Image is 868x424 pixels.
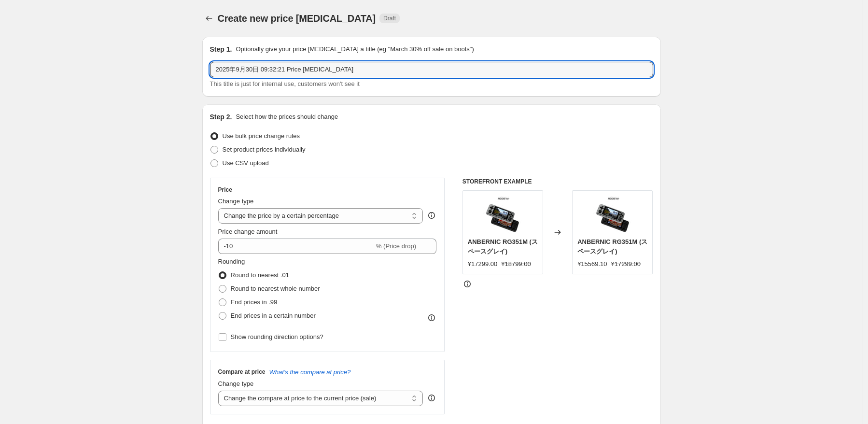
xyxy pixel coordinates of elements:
[218,13,376,24] span: Create new price [MEDICAL_DATA]
[223,159,269,167] span: Use CSV upload
[223,132,300,140] span: Use bulk price change rules
[577,238,647,255] span: ANBERNIC RG351M (スペースグレイ)
[427,393,436,403] div: help
[593,196,632,234] img: e2211f4b5504c3149c80a6d555d93e11_80x.jpg
[218,186,232,194] h3: Price
[427,211,436,220] div: help
[218,198,254,205] span: Change type
[210,112,232,122] h2: Step 2.
[210,62,653,77] input: 30% off holiday sale
[231,333,323,340] span: Show rounding direction options?
[218,368,266,376] h3: Compare at price
[218,239,374,254] input: -15
[269,368,351,376] button: What's the compare at price?
[376,242,416,250] span: % (Price drop)
[231,285,320,292] span: Round to nearest whole number
[231,271,289,279] span: Round to nearest .01
[462,178,653,185] h6: STOREFRONT EXAMPLE
[231,298,278,306] span: End prices in .99
[577,259,607,269] div: ¥15569.10
[468,259,497,269] div: ¥17299.00
[210,80,360,87] span: This title is just for internal use, customers won't see it
[611,259,641,269] strike: ¥17299.00
[483,196,522,234] img: e2211f4b5504c3149c80a6d555d93e11_80x.jpg
[223,146,306,153] span: Set product prices individually
[218,380,254,387] span: Change type
[501,259,531,269] strike: ¥18799.00
[218,228,278,235] span: Price change amount
[468,238,538,255] span: ANBERNIC RG351M (スペースグレイ)
[202,12,216,25] button: Price change jobs
[218,258,245,265] span: Rounding
[383,14,396,22] span: Draft
[231,312,316,319] span: End prices in a certain number
[236,44,474,54] p: Optionally give your price [MEDICAL_DATA] a title (eg "March 30% off sale on boots")
[210,44,232,54] h2: Step 1.
[236,112,338,122] p: Select how the prices should change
